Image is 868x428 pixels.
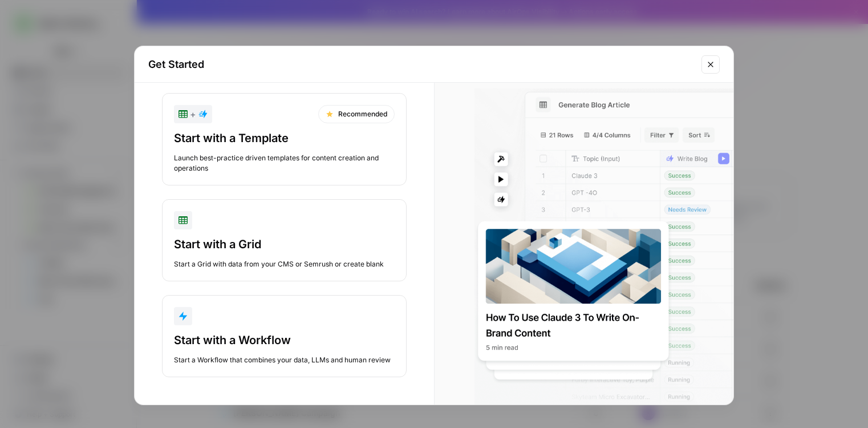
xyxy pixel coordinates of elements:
div: Recommended [318,105,395,123]
div: Start with a Workflow [174,332,395,348]
button: Start with a GridStart a Grid with data from your CMS or Semrush or create blank [162,199,407,281]
button: +RecommendedStart with a TemplateLaunch best-practice driven templates for content creation and o... [162,93,407,185]
div: Start a Grid with data from your CMS or Semrush or create blank [174,259,395,269]
div: Start a Workflow that combines your data, LLMs and human review [174,355,395,365]
div: + [179,107,208,121]
h2: Get Started [148,56,695,72]
div: Launch best-practice driven templates for content creation and operations [174,153,395,173]
button: Close modal [701,55,720,74]
button: Start with a WorkflowStart a Workflow that combines your data, LLMs and human review [162,295,407,377]
div: Start with a Grid [174,236,395,252]
div: Start with a Template [174,130,395,146]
